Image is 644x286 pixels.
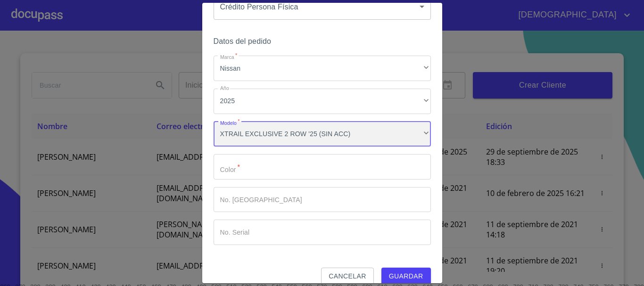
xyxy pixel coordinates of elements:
[321,268,373,285] button: Cancelar
[214,122,431,147] div: XTRAIL EXCLUSIVE 2 ROW '25 (SIN ACC)
[381,268,431,285] button: Guardar
[329,270,366,282] span: Cancelar
[214,35,431,48] h6: Datos del pedido
[214,56,431,81] div: Nissan
[389,270,423,282] span: Guardar
[214,89,431,114] div: 2025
